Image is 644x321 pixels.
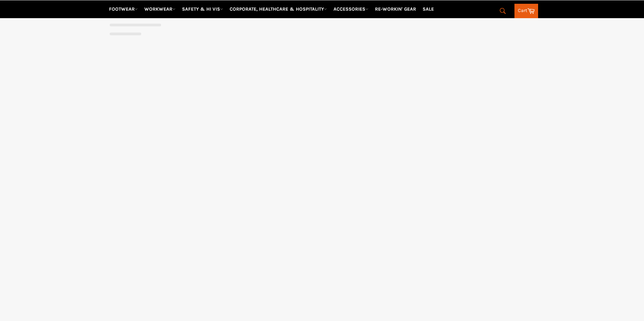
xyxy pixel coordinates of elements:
[227,3,330,15] a: CORPORATE, HEALTHCARE & HOSPITALITY
[331,3,371,15] a: ACCESSORIES
[420,3,437,15] a: SALE
[372,3,419,15] a: RE-WORKIN' GEAR
[514,4,538,18] a: Cart
[106,3,141,15] a: FOOTWEAR
[142,3,178,15] a: WORKWEAR
[179,3,226,15] a: SAFETY & HI VIS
